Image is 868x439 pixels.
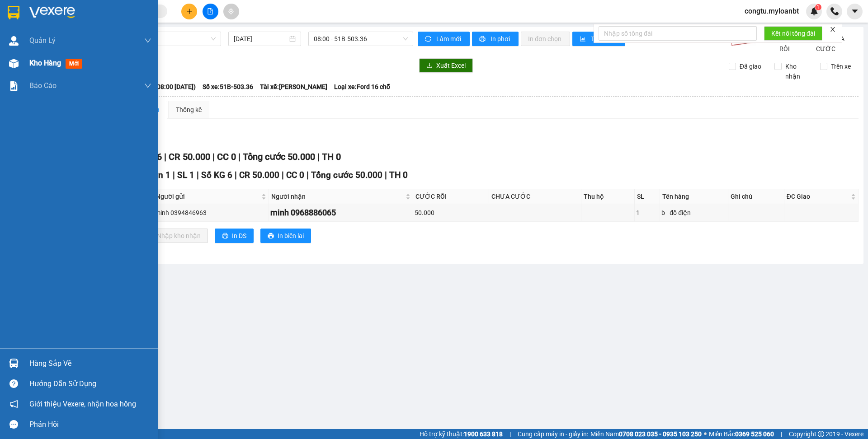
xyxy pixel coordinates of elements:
[816,4,820,10] span: 1
[518,429,588,439] span: Cung cấp máy in - giấy in:
[572,32,625,46] button: bar-chartThống kê
[479,36,487,43] span: printer
[322,151,341,162] span: TH 0
[201,170,232,180] span: Số KG 6
[268,233,274,240] span: printer
[851,7,859,15] span: caret-down
[70,16,112,26] span: YMLSRB9Y
[599,26,757,41] input: Nhập số tổng đài
[491,34,511,44] span: In phơi
[260,82,327,92] span: Tài xế: [PERSON_NAME]
[278,231,304,241] span: In biên lai
[815,4,821,10] sup: 1
[661,208,726,218] div: b - đồ điện
[4,59,44,67] span: 0968278298
[311,170,382,180] span: Tổng cước 50.000
[464,430,503,438] strong: 1900 633 818
[29,398,136,410] span: Giới thiệu Vexere, nhận hoa hồng
[282,170,284,180] span: |
[177,170,194,180] span: SL 1
[307,170,309,180] span: |
[215,229,254,243] button: printerIn DS
[580,36,587,43] span: bar-chart
[334,82,390,92] span: Loại xe: Ford 16 chỗ
[29,418,151,431] div: Phản hồi
[228,8,234,14] span: aim
[29,59,61,67] span: Kho hàng
[140,229,208,243] button: downloadNhập kho nhận
[144,37,151,44] span: down
[130,82,196,92] span: Chuyến: (08:00 [DATE])
[737,5,806,17] span: congtu.myloanbt
[385,170,387,180] span: |
[235,170,237,180] span: |
[232,231,246,241] span: In DS
[234,34,288,44] input: 14/08/2025
[764,26,822,41] button: Kết nối tổng đài
[635,189,660,204] th: SL
[222,233,228,240] span: printer
[197,170,199,180] span: |
[420,429,503,439] span: Hỗ trợ kỹ thuật:
[66,59,82,69] span: mới
[735,430,774,438] strong: 0369 525 060
[9,379,18,388] span: question-circle
[203,4,218,19] button: file-add
[709,429,774,439] span: Miền Bắc
[317,151,320,162] span: |
[207,8,213,14] span: file-add
[847,4,863,19] button: caret-down
[827,61,854,71] span: Trên xe
[581,189,635,204] th: Thu hộ
[29,80,57,91] span: Báo cáo
[169,151,210,162] span: CR 50.000
[419,58,473,73] button: downloadXuất Excel
[9,400,18,408] span: notification
[243,151,315,162] span: Tổng cước 50.000
[436,34,462,44] span: Làm mới
[818,431,824,437] span: copyright
[156,191,259,201] span: Người gửi
[426,62,433,70] span: download
[286,170,304,180] span: CC 0
[619,430,702,438] strong: 0708 023 035 - 0935 103 250
[9,59,19,68] img: warehouse-icon
[8,6,19,19] img: logo-vxr
[436,61,466,70] span: Xuất Excel
[144,82,151,89] span: down
[176,105,202,115] div: Thống kê
[186,8,193,14] span: plus
[203,82,253,92] span: Số xe: 51B-503.36
[173,170,175,180] span: |
[217,151,236,162] span: CC 0
[164,151,166,162] span: |
[660,189,728,204] th: Tên hàng
[389,170,408,180] span: TH 0
[418,32,470,46] button: syncLàm mới
[9,359,19,368] img: warehouse-icon
[270,206,411,219] div: minh 0968886065
[239,170,279,180] span: CR 50.000
[590,429,702,439] span: Miền Nam
[181,4,197,19] button: plus
[509,429,511,439] span: |
[9,36,19,46] img: warehouse-icon
[787,191,849,201] span: ĐC Giao
[146,170,170,180] span: Đơn 1
[636,208,659,218] div: 1
[704,432,707,436] span: ⚪️
[771,28,815,38] span: Kết nối tổng đài
[830,7,839,15] img: phone-icon
[9,420,18,429] span: message
[314,32,408,46] span: 08:00 - 51B-503.36
[29,35,56,46] span: Quản Lý
[260,229,311,243] button: printerIn biên lai
[415,208,487,218] div: 50.000
[271,191,404,201] span: Người nhận
[736,61,765,71] span: Đã giao
[29,357,151,370] div: Hàng sắp về
[212,151,215,162] span: |
[728,189,784,204] th: Ghi chú
[29,377,151,391] div: Hướng dẫn sử dụng
[472,32,519,46] button: printerIn phơi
